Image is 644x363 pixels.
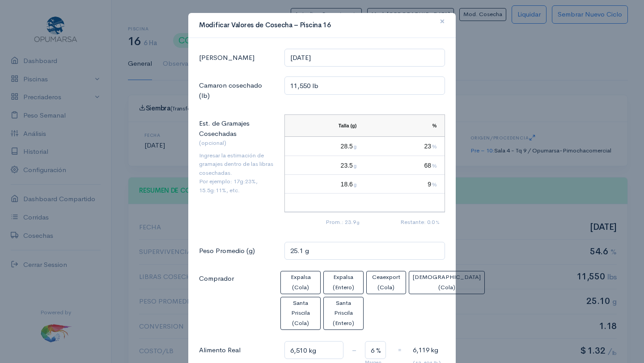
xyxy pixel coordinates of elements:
span: 23.5 [340,162,357,169]
label: Comprador [194,270,279,331]
h4: Modificar Valores de Cosecha – Piscina 16 [199,20,331,30]
span: % [432,123,437,128]
div: Press SPACE to select this row. [285,174,445,193]
span: kg [431,346,438,354]
span: × [440,15,445,28]
span: Talla (g) [339,123,357,128]
span: Ceaexport (Cola) [372,273,400,291]
button: Expalsa (Cola) [280,271,321,294]
button: Close [429,9,456,34]
span: % [436,219,440,225]
button: Expalsa (Entero) [323,271,364,294]
span: = [386,341,407,359]
span: 18.6 [340,181,357,188]
span: 9 [427,181,436,188]
input: % [365,341,386,359]
span: Expalsa (Entero) [333,273,354,291]
div: Press SPACE to select this row. [285,137,445,156]
span: 6,119 [407,341,445,359]
span: g [357,219,360,225]
button: Santa Priscila (Entero) [323,297,364,330]
label: Camaron cosechado (lb) [194,76,279,105]
label: [PERSON_NAME] [194,49,279,67]
span: Santa Priscila (Cola) [291,299,310,327]
div: Press SPACE to select this row. [285,156,445,174]
div: Restante: 0.0 [365,212,445,232]
span: % [432,163,436,169]
span: g [354,181,356,187]
input: kg [284,341,343,359]
div: Press SPACE to select this row. [285,193,445,212]
span: 28.5 [340,143,357,150]
div: Prom.: 23.9 [284,212,364,232]
span: – [343,341,365,359]
span: 23 [423,143,436,150]
button: [DEMOGRAPHIC_DATA] (Cola) [409,271,485,294]
span: Expalsa (Cola) [291,273,311,291]
small: (opcional) [199,139,274,148]
span: [DEMOGRAPHIC_DATA] (Cola) [413,273,481,291]
button: Ceaexport (Cola) [366,271,407,294]
button: Santa Priscila (Cola) [280,297,321,330]
label: Peso Promedio (g) [194,242,279,260]
span: g [354,163,356,169]
small: Ingresar la estimación de gramajes dentro de las libras cosechadas. Por ejemplo: 17g:23%, 15.5g:1... [199,151,274,195]
span: g [354,144,356,149]
span: 68 [423,162,436,169]
span: Santa Priscila (Entero) [333,299,354,327]
span: % [432,181,436,187]
label: Est. de Gramajes Cosechadas [194,114,279,232]
span: % [432,144,436,149]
